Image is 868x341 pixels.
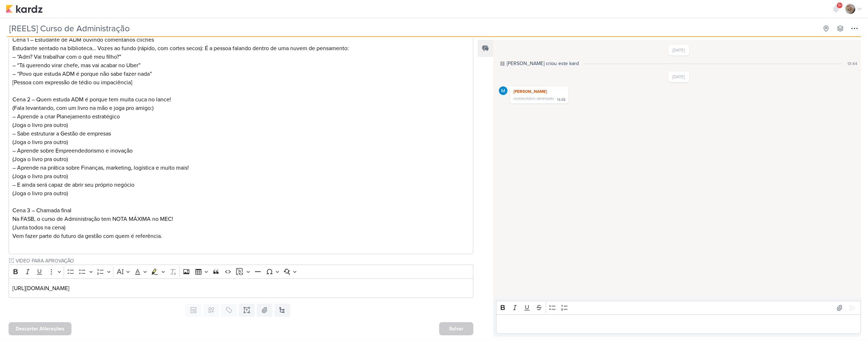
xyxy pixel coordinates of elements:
img: MARIANA MIRANDA [499,86,507,95]
p: [URL][DOMAIN_NAME] [12,284,469,293]
img: kardz.app [6,5,43,13]
p: (Joga o livro pra outro) – E ainda será capaz de abrir seu próprio negócio [12,172,469,189]
div: Editor toolbar [9,265,473,278]
div: 13:44 [847,60,857,67]
div: Editor editing area: main [9,278,473,298]
div: Editor toolbar [496,301,861,315]
div: 14:48 [557,97,565,103]
div: [PERSON_NAME] [512,88,567,95]
span: comentário deletado [513,96,554,101]
p: Cena 3 – Chamada final Na FASB, o curso de Administração tem NOTA MÁXIMA no MEC! (Junta todos na ... [12,198,469,240]
div: [PERSON_NAME] criou este kard [507,60,579,67]
p: Cena 1 – Estudante de ADM ouvindo comentários clichês Estudante sentado na biblioteca… Vozes ao f... [12,36,469,87]
span: 9+ [838,2,842,8]
input: Texto sem título [14,257,473,265]
p: Cena 2 – Quem estuda ADM é porque tem muita cuca no lance! (Fala levantando, com um livro na mão ... [12,87,469,172]
p: (Joga o livro pra outro) [12,189,469,198]
input: Kard Sem Título [7,22,818,35]
div: Editor editing area: main [9,22,473,255]
img: Sarah Violante [845,4,855,14]
div: Editor editing area: main [496,314,861,334]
